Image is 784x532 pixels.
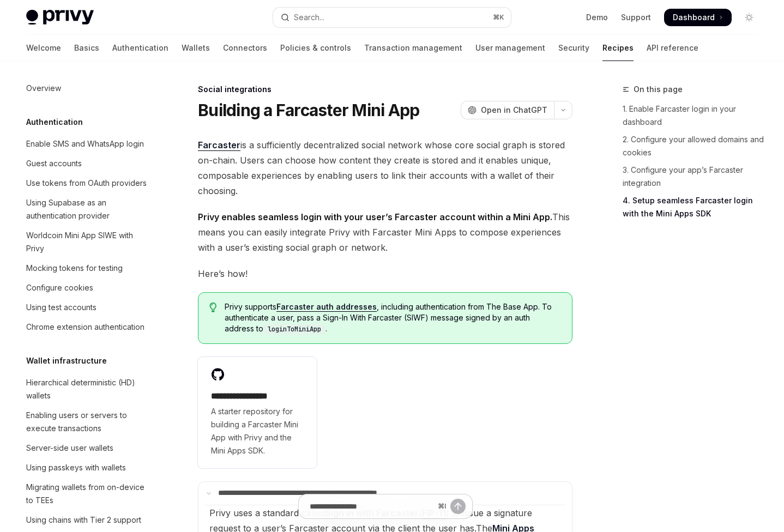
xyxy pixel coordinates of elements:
[475,35,545,61] a: User management
[26,262,123,275] div: Mocking tokens for testing
[17,226,157,258] a: Worldcoin Mini App SIWE with Privy
[621,12,651,23] a: Support
[586,12,608,23] a: Demo
[450,499,466,514] button: Send message
[211,405,304,457] span: A starter repository for building a Farcaster Mini App with Privy and the Mini Apps SDK.
[17,458,157,477] a: Using passkeys with wallets
[647,35,698,61] a: API reference
[26,513,141,527] div: Using chains with Tier 2 support
[17,298,157,317] a: Using test accounts
[17,154,157,173] a: Guest accounts
[17,317,157,337] a: Chrome extension authentication
[198,100,419,120] h1: Building a Farcaster Mini App
[740,9,758,26] button: Toggle dark mode
[664,9,732,26] a: Dashboard
[225,301,561,335] span: Privy supports , including authentication from The Base App. To authenticate a user, pass a Sign-...
[198,140,240,150] strong: Farcaster
[17,193,157,226] a: Using Supabase as an authentication provider
[26,354,107,367] h5: Wallet infrastructure
[26,442,113,455] div: Server-side user wallets
[26,177,147,190] div: Use tokens from OAuth providers
[634,83,683,96] span: On this page
[493,13,504,22] span: ⌘ K
[26,461,126,474] div: Using passkeys with wallets
[17,258,157,278] a: Mocking tokens for testing
[112,35,168,61] a: Authentication
[198,357,317,468] a: **** **** **** **A starter repository for building a Farcaster Mini App with Privy and the Mini A...
[198,211,552,222] strong: Privy enables seamless login with your user’s Farcaster account within a Mini App.
[602,35,634,61] a: Recipes
[209,303,217,312] svg: Tip
[26,409,150,435] div: Enabling users or servers to execute transactions
[276,302,377,312] a: Farcaster auth addresses
[623,161,767,192] a: 3. Configure your app’s Farcaster integration
[198,140,240,151] a: Farcaster
[198,137,572,198] span: is a sufficiently decentralized social network whose core social graph is stored on-chain. Users ...
[558,35,589,61] a: Security
[623,192,767,222] a: 4. Setup seamless Farcaster login with the Mini Apps SDK
[223,35,267,61] a: Connectors
[17,373,157,406] a: Hierarchical deterministic (HD) wallets
[26,116,83,129] h5: Authentication
[26,10,94,25] img: light logo
[623,100,767,131] a: 1. Enable Farcaster login in your dashboard
[17,278,157,298] a: Configure cookies
[17,78,157,98] a: Overview
[198,209,572,255] span: This means you can easily integrate Privy with Farcaster Mini Apps to compose experiences with a ...
[481,105,547,116] span: Open in ChatGPT
[673,12,715,23] span: Dashboard
[17,438,157,458] a: Server-side user wallets
[310,494,433,518] input: Ask a question...
[74,35,99,61] a: Basics
[198,266,572,281] span: Here’s how!
[294,11,324,24] div: Search...
[280,35,351,61] a: Policies & controls
[26,376,150,402] div: Hierarchical deterministic (HD) wallets
[461,101,554,119] button: Open in ChatGPT
[17,477,157,510] a: Migrating wallets from on-device to TEEs
[26,229,150,255] div: Worldcoin Mini App SIWE with Privy
[26,301,97,314] div: Using test accounts
[26,35,61,61] a: Welcome
[26,481,150,507] div: Migrating wallets from on-device to TEEs
[26,281,93,294] div: Configure cookies
[26,321,144,334] div: Chrome extension authentication
[26,157,82,170] div: Guest accounts
[623,131,767,161] a: 2. Configure your allowed domains and cookies
[17,510,157,530] a: Using chains with Tier 2 support
[17,406,157,438] a: Enabling users or servers to execute transactions
[26,137,144,150] div: Enable SMS and WhatsApp login
[273,8,511,27] button: Open search
[182,35,210,61] a: Wallets
[17,134,157,154] a: Enable SMS and WhatsApp login
[364,35,462,61] a: Transaction management
[26,196,150,222] div: Using Supabase as an authentication provider
[198,84,572,95] div: Social integrations
[263,324,325,335] code: loginToMiniApp
[17,173,157,193] a: Use tokens from OAuth providers
[26,82,61,95] div: Overview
